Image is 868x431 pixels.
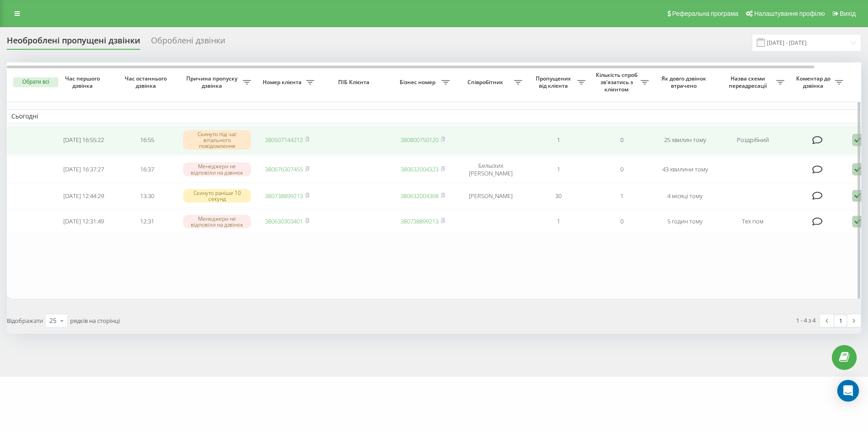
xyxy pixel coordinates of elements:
span: рядків на сторінці [70,317,120,325]
td: 1 [590,184,653,208]
td: Тех пом [717,210,789,234]
td: [PERSON_NAME] [454,184,527,208]
td: 1 [527,157,590,182]
td: [DATE] 12:44:29 [52,184,115,208]
div: Менеджери не відповіли на дзвінок [183,162,251,176]
span: Співробітник [459,79,514,86]
td: 43 хвилини тому [653,157,717,182]
td: 1 [527,210,590,234]
td: 16:37 [115,157,179,182]
td: [DATE] 16:37:27 [52,157,115,182]
span: Номер клієнта [260,79,306,86]
span: ПІБ Клієнта [326,79,383,86]
td: 5 годин тому [653,210,717,234]
span: Відображати [7,317,43,325]
a: 380800750120 [401,136,439,144]
td: 12:31 [115,210,179,234]
a: 380632004323 [401,165,439,173]
td: 16:55 [115,125,179,155]
td: 0 [590,125,653,155]
button: Обрати всі [13,77,58,87]
td: Роздрібний [717,125,789,155]
a: 380738899213 [401,217,439,225]
td: 1 [527,125,590,155]
td: 25 хвилин тому [653,125,717,155]
div: Скинуто раніше 10 секунд [183,189,251,203]
span: Пропущених від клієнта [531,75,577,89]
a: 1 [834,314,847,327]
a: 380738899213 [265,192,303,200]
a: 380507144212 [265,136,303,144]
td: Бельских [PERSON_NAME] [454,157,527,182]
span: Бізнес номер [396,79,442,86]
span: Реферальна програма [672,10,739,17]
a: 380630303401 [265,217,303,225]
div: Оброблені дзвінки [151,36,225,50]
span: Налаштування профілю [754,10,825,17]
td: 4 місяці тому [653,184,717,208]
div: Скинуто під час вітального повідомлення [183,130,251,150]
span: Кількість спроб зв'язатись з клієнтом [594,71,641,93]
span: Причина пропуску дзвінка [183,75,243,89]
div: 1 - 4 з 4 [796,316,816,325]
td: 0 [590,210,653,234]
td: [DATE] 16:55:22 [52,125,115,155]
td: 0 [590,157,653,182]
div: 25 [49,316,57,325]
div: Необроблені пропущені дзвінки [7,36,140,50]
a: 380632004368 [401,192,439,200]
td: 13:30 [115,184,179,208]
span: Коментар до дзвінка [793,75,835,89]
span: Час останнього дзвінка [123,75,171,89]
td: 30 [527,184,590,208]
span: Час першого дзвінка [59,75,108,89]
span: Вихід [840,10,856,17]
span: Назва схеми переадресації [721,75,776,89]
td: [DATE] 12:31:49 [52,210,115,234]
div: Менеджери не відповіли на дзвінок [183,215,251,228]
a: 380676307455 [265,165,303,173]
div: Open Intercom Messenger [837,380,859,402]
span: Як довго дзвінок втрачено [660,75,709,89]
